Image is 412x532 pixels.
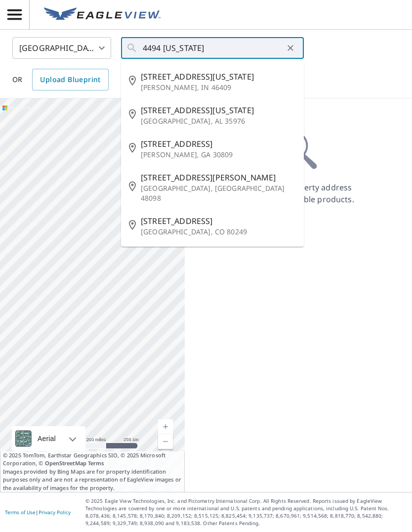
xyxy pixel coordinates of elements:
[35,426,59,451] div: Aerial
[284,41,297,55] button: Clear
[141,172,296,183] span: [STREET_ADDRESS][PERSON_NAME]
[141,71,296,83] span: [STREET_ADDRESS][US_STATE]
[141,138,296,150] span: [STREET_ADDRESS]
[39,509,71,516] a: Privacy Policy
[12,69,109,90] div: OR
[85,497,407,527] p: © 2025 Eagle View Technologies, Inc. and Pictometry International Corp. All Rights Reserved. Repo...
[32,69,108,90] a: Upload Blueprint
[141,83,296,92] p: [PERSON_NAME], IN 46409
[141,227,296,237] p: [GEOGRAPHIC_DATA], CO 80249
[44,7,161,22] img: EV Logo
[5,509,71,515] p: |
[143,34,284,62] input: Search by address or latitude-longitude
[3,451,182,468] span: © 2025 TomTom, Earthstar Geographics SIO, © 2025 Microsoft Corporation, ©
[158,419,173,434] a: Current Level 5, Zoom In
[158,434,173,449] a: Current Level 5, Zoom Out
[88,459,104,467] a: Terms
[12,426,85,451] div: Aerial
[141,116,296,126] p: [GEOGRAPHIC_DATA], AL 35976
[141,150,296,160] p: [PERSON_NAME], GA 30809
[40,74,100,86] span: Upload Blueprint
[141,183,296,203] p: [GEOGRAPHIC_DATA], [GEOGRAPHIC_DATA] 48098
[45,459,86,467] a: OpenStreetMap
[5,509,36,516] a: Terms of Use
[38,1,166,28] a: EV Logo
[141,215,296,227] span: [STREET_ADDRESS]
[12,34,111,62] div: [GEOGRAPHIC_DATA]
[141,104,296,116] span: [STREET_ADDRESS][US_STATE]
